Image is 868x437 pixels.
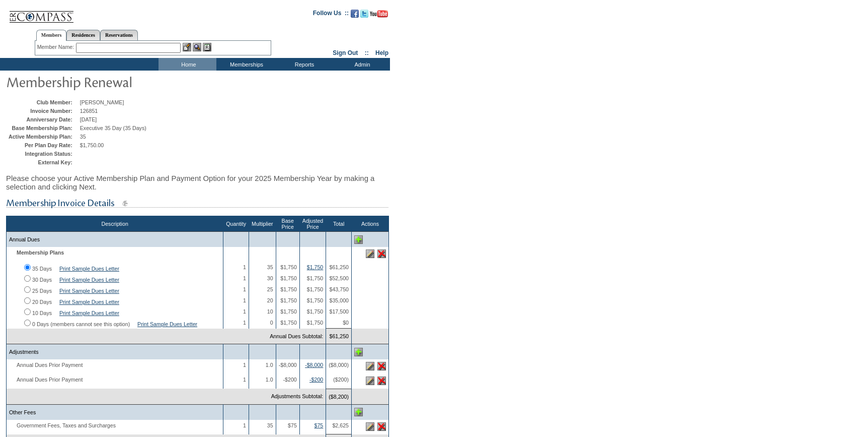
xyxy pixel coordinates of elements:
span: $17,500 [329,308,349,315]
span: -$200 [283,377,297,383]
td: Memberships [216,58,274,71]
td: Annual Dues [7,232,223,247]
td: Integration Status: [9,151,77,157]
td: Per Plan Day Rate: [9,142,77,148]
label: 0 Days (members cannot see this option) [32,321,130,327]
label: 25 Days [32,288,52,294]
span: 10 [267,308,273,315]
label: 35 Days [32,266,52,272]
span: $1,750 [280,308,297,315]
b: Membership Plans [17,249,64,256]
span: $43,750 [329,286,349,292]
a: Print Sample Dues Letter [59,277,119,283]
a: Help [375,49,388,56]
span: 35 [267,422,273,428]
img: Add Annual Dues line item [354,235,363,244]
img: View [193,43,201,51]
span: $1,750 [307,275,324,281]
img: Delete this line item [377,422,386,431]
span: 1 [243,320,246,326]
span: Annual Dues Prior Payment [9,362,88,368]
span: 1 [243,308,246,315]
a: $75 [314,422,324,428]
span: 126851 [80,108,98,114]
img: Add Other Fees line item [354,408,363,416]
img: Subscribe to our YouTube Channel [370,10,388,18]
a: Subscribe to our YouTube Channel [370,13,388,19]
td: Follow Us :: [313,9,349,21]
td: Club Member: [9,99,77,105]
span: 1.0 [266,377,273,383]
td: Anniversary Date: [9,116,77,122]
td: Invoice Number: [9,108,77,114]
span: 25 [267,286,273,292]
span: 1 [243,264,246,270]
th: Quantity [223,216,249,232]
span: 1 [243,377,246,383]
span: $1,750 [280,286,297,292]
span: $2,625 [332,422,349,428]
span: 35 [80,134,86,140]
th: Multiplier [249,216,276,232]
a: Print Sample Dues Letter [59,266,119,272]
img: Delete this line item [377,362,386,370]
td: ($8,200) [326,389,352,404]
td: Other Fees [7,404,223,420]
span: $52,500 [329,275,349,281]
span: 0 [270,320,273,326]
span: $1,750 [307,297,324,303]
th: Base Price [276,216,299,232]
img: b_edit.gif [183,43,191,51]
img: Compass Home [9,3,74,23]
a: Print Sample Dues Letter [59,288,119,294]
span: [DATE] [80,116,97,122]
img: subTtlMembershipInvoiceDetails.gif [6,197,388,210]
span: $1,750 [307,308,324,315]
span: [PERSON_NAME] [80,99,124,105]
span: -$8,000 [279,362,297,368]
span: $1,750 [307,286,324,292]
a: Members [36,30,67,41]
a: Print Sample Dues Letter [59,310,119,316]
td: Annual Dues Subtotal: [7,329,326,344]
span: 20 [267,297,273,303]
img: Edit this line item [366,362,374,370]
span: 1 [243,422,246,428]
span: Government Fees, Taxes and Surcharges [9,422,121,428]
span: 30 [267,275,273,281]
td: Base Membership Plan: [9,125,77,131]
span: $1,750 [280,264,297,270]
td: Reports [274,58,332,71]
span: $1,750.00 [80,142,104,148]
a: -$200 [309,377,323,383]
span: ($8,000) [329,362,349,368]
span: 1 [243,286,246,292]
td: Home [159,58,216,71]
span: $1,750 [280,275,297,281]
span: $1,750 [280,297,297,303]
img: Reservations [203,43,211,51]
img: Delete this line item [377,377,386,385]
td: Adjustments Subtotal: [7,389,326,404]
span: $1,750 [280,320,297,326]
span: :: [365,49,369,56]
span: 1 [243,362,246,368]
a: $1,750 [307,264,324,270]
span: Executive 35 Day (35 Days) [80,125,146,131]
span: $75 [288,422,297,428]
td: Admin [332,58,390,71]
a: -$8,000 [305,362,323,368]
td: External Key: [9,159,77,165]
td: Adjustments [7,344,223,360]
th: Description [7,216,223,232]
label: 10 Days [32,310,52,316]
img: Edit this line item [366,249,374,258]
span: $0 [343,320,349,326]
span: $1,750 [307,320,324,326]
a: Reservations [100,30,138,40]
img: Edit this line item [366,422,374,431]
label: 30 Days [32,277,52,283]
td: Active Membership Plan: [9,134,77,140]
img: Edit this line item [366,377,374,385]
span: 1.0 [266,362,273,368]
